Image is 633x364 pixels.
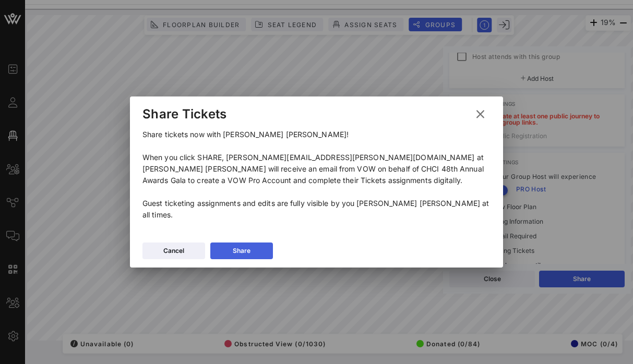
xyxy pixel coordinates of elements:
button: Share [210,242,273,259]
div: Share Tickets [142,106,226,122]
div: Cancel [163,246,184,256]
div: Share [233,246,250,256]
p: Share tickets now with [PERSON_NAME] [PERSON_NAME]! When you click SHARE, [PERSON_NAME][EMAIL_ADD... [142,129,491,221]
button: Cancel [142,242,205,259]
